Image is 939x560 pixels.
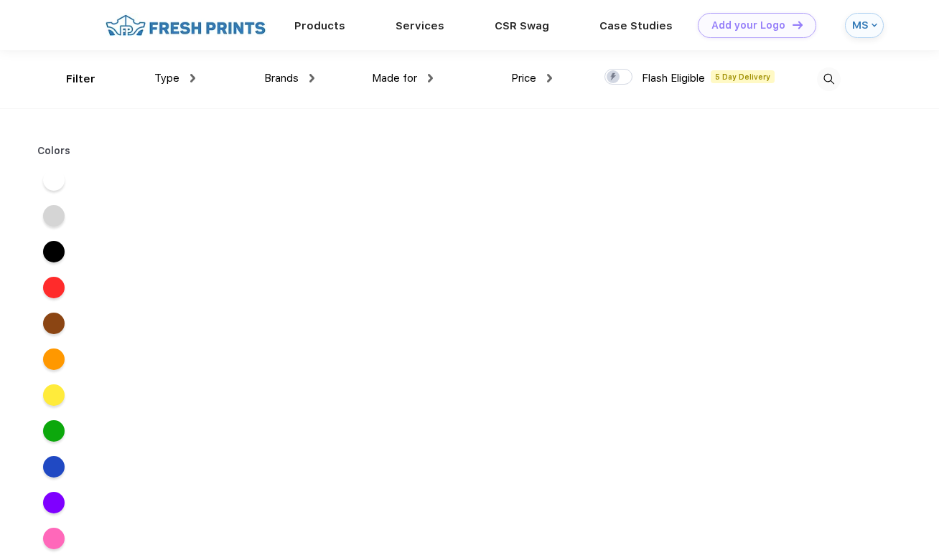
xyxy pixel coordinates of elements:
[309,74,314,82] img: dropdown.png
[27,143,82,158] div: Colors
[66,71,95,87] div: Filter
[711,19,785,32] div: Add your Logo
[852,19,868,32] div: MS
[372,72,417,85] span: Made for
[793,21,803,29] img: DT
[642,72,705,85] span: Flash Eligible
[154,72,179,85] span: Type
[817,67,841,91] img: desktop_search.svg
[547,74,552,82] img: dropdown.png
[190,74,195,82] img: dropdown.png
[101,13,270,38] img: fo%20logo%202.webp
[511,72,536,85] span: Price
[428,74,433,82] img: dropdown.png
[294,19,345,32] a: Products
[872,22,877,28] img: arrow_down_blue.svg
[711,70,775,83] span: 5 Day Delivery
[264,72,299,85] span: Brands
